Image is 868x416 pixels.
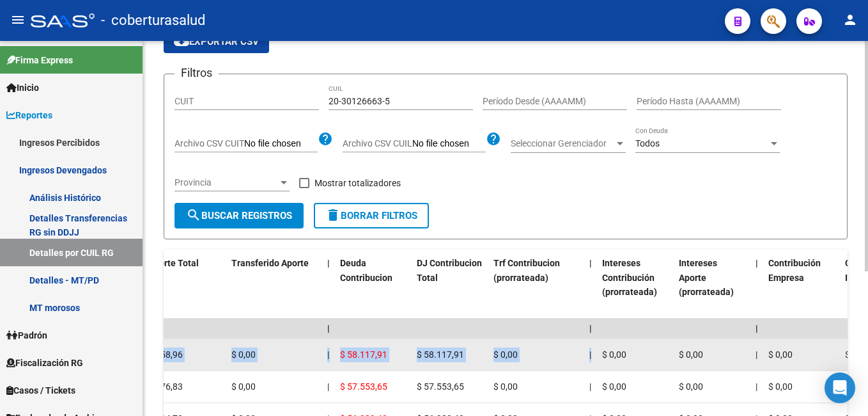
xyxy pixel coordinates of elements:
[174,64,219,82] h3: Filtros
[10,12,26,28] mat-icon: menu
[231,258,309,268] span: Transferido Aporte
[325,207,341,223] mat-icon: delete
[6,383,75,397] span: Casos / Tickets
[679,258,734,298] span: Intereses Aporte (prorrateada)
[412,250,488,321] datatable-header-cell: DJ Contribucion Total
[6,328,47,342] span: Padrón
[589,349,591,360] span: |
[314,175,401,191] span: Mostrar totalizadores
[417,258,482,283] span: DJ Contribucion Total
[679,349,703,360] span: $ 0,00
[327,349,329,360] span: |
[314,203,429,228] button: Borrar Filtros
[602,349,626,360] span: $ 0,00
[493,258,560,283] span: Trf Contribucion (prorrateada)
[768,381,793,392] span: $ 0,00
[186,210,292,221] span: Buscar Registros
[101,6,205,35] span: - coberturasalud
[136,258,199,268] span: DJ Aporte Total
[327,258,330,268] span: |
[493,349,518,360] span: $ 0,00
[584,250,597,321] datatable-header-cell: |
[174,138,244,148] span: Archivo CSV CUIT
[186,207,201,223] mat-icon: search
[231,381,256,392] span: $ 0,00
[244,138,318,150] input: Archivo CSV CUIT
[343,138,412,148] span: Archivo CSV CUIL
[318,131,333,147] mat-icon: help
[164,30,269,53] button: Exportar CSV
[174,177,278,188] span: Provincia
[679,381,703,392] span: $ 0,00
[325,210,417,221] span: Borrar Filtros
[6,81,39,95] span: Inicio
[174,203,304,228] button: Buscar Registros
[756,323,758,333] span: |
[335,250,412,321] datatable-header-cell: Deuda Contribucion
[488,250,584,321] datatable-header-cell: Trf Contribucion (prorrateada)
[6,108,52,122] span: Reportes
[174,36,259,47] span: Exportar CSV
[486,131,501,147] mat-icon: help
[174,33,189,49] mat-icon: cloud_download
[750,250,763,321] datatable-header-cell: |
[322,250,335,321] datatable-header-cell: |
[756,258,758,268] span: |
[756,349,757,360] span: |
[226,250,322,321] datatable-header-cell: Transferido Aporte
[635,138,660,148] span: Todos
[763,250,840,321] datatable-header-cell: Contribución Empresa
[327,381,329,392] span: |
[412,138,486,150] input: Archivo CSV CUIL
[340,381,387,392] span: $ 57.553,65
[825,372,855,403] div: Open Intercom Messenger
[327,323,330,333] span: |
[842,12,858,28] mat-icon: person
[231,349,256,360] span: $ 0,00
[674,250,750,321] datatable-header-cell: Intereses Aporte (prorrateada)
[417,381,464,392] span: $ 57.553,65
[340,349,387,360] span: $ 58.117,91
[6,53,73,67] span: Firma Express
[417,349,464,360] span: $ 58.117,91
[597,250,674,321] datatable-header-cell: Intereses Contribución (prorrateada)
[493,381,518,392] span: $ 0,00
[768,349,793,360] span: $ 0,00
[589,258,592,268] span: |
[511,138,614,149] span: Seleccionar Gerenciador
[6,356,83,370] span: Fiscalización RG
[768,258,821,283] span: Contribución Empresa
[130,250,226,321] datatable-header-cell: DJ Aporte Total
[589,323,592,333] span: |
[756,381,757,392] span: |
[602,381,626,392] span: $ 0,00
[602,258,657,298] span: Intereses Contribución (prorrateada)
[589,381,591,392] span: |
[340,258,392,283] span: Deuda Contribucion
